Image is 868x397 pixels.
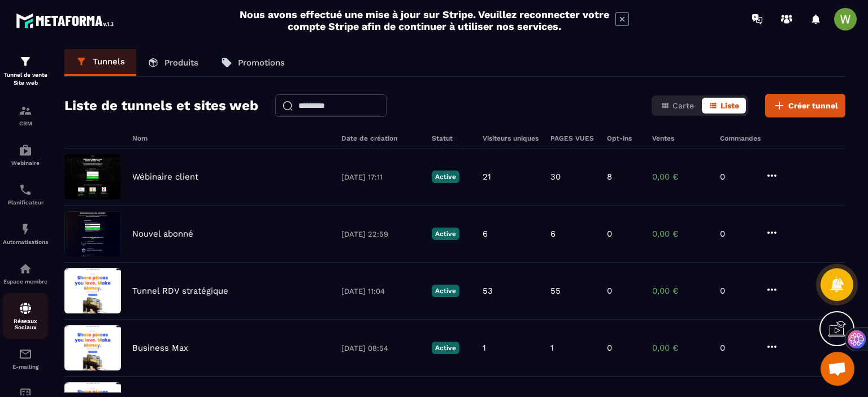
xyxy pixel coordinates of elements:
[132,172,198,182] p: Wébinaire client
[3,278,48,285] p: Espace membre
[788,100,838,111] span: Créer tunnel
[210,49,296,76] a: Promotions
[720,286,754,296] p: 0
[652,134,709,142] h6: Ventes
[64,325,121,370] img: image
[721,101,739,110] span: Liste
[3,120,48,126] p: CRM
[765,94,845,117] button: Créer tunnel
[702,98,746,114] button: Liste
[483,172,491,182] p: 21
[432,342,459,354] p: Active
[19,262,32,276] img: automations
[607,229,612,239] p: 0
[164,58,198,68] p: Produits
[16,10,118,31] img: logo
[720,229,754,239] p: 0
[3,239,48,245] p: Automatisations
[3,364,48,370] p: E-mailing
[341,230,420,238] p: [DATE] 22:59
[64,94,258,117] h2: Liste de tunnels et sites web
[64,268,121,313] img: image
[3,95,48,135] a: formationformationCRM
[432,134,471,142] h6: Statut
[132,286,228,296] p: Tunnel RDV stratégique
[239,8,610,32] h2: Nous avons effectué une mise à jour sur Stripe. Veuillez reconnecter votre compte Stripe afin de ...
[720,343,754,353] p: 0
[483,286,493,296] p: 53
[3,214,48,254] a: automationsautomationsAutomatisations
[652,343,709,353] p: 0,00 €
[483,343,486,353] p: 1
[432,285,459,297] p: Active
[720,134,761,142] h6: Commandes
[3,254,48,293] a: automationsautomationsEspace membre
[550,134,596,142] h6: PAGES VUES
[607,286,612,296] p: 0
[136,49,210,76] a: Produits
[483,229,488,239] p: 6
[3,71,48,87] p: Tunnel de vente Site web
[652,172,709,182] p: 0,00 €
[3,174,48,214] a: schedulerschedulerPlanificateur
[341,287,420,295] p: [DATE] 11:04
[652,229,709,239] p: 0,00 €
[3,339,48,378] a: emailemailE-mailing
[3,318,48,330] p: Réseaux Sociaux
[132,134,330,142] h6: Nom
[19,302,32,315] img: social-network
[3,199,48,206] p: Planificateur
[64,211,121,256] img: image
[432,228,459,240] p: Active
[654,98,701,114] button: Carte
[550,229,555,239] p: 6
[672,101,694,110] span: Carte
[720,172,754,182] p: 0
[19,347,32,361] img: email
[341,344,420,352] p: [DATE] 08:54
[93,56,125,67] p: Tunnels
[652,286,709,296] p: 0,00 €
[19,143,32,157] img: automations
[607,343,612,353] p: 0
[550,286,561,296] p: 55
[341,134,420,142] h6: Date de création
[3,293,48,339] a: social-networksocial-networkRéseaux Sociaux
[3,135,48,174] a: automationsautomationsWebinaire
[483,134,539,142] h6: Visiteurs uniques
[341,173,420,181] p: [DATE] 17:11
[550,343,554,353] p: 1
[132,343,188,353] p: Business Max
[607,172,612,182] p: 8
[238,58,285,68] p: Promotions
[19,183,32,197] img: scheduler
[64,154,121,199] img: image
[3,160,48,166] p: Webinaire
[19,223,32,236] img: automations
[607,134,641,142] h6: Opt-ins
[432,171,459,183] p: Active
[550,172,561,182] p: 30
[3,46,48,95] a: formationformationTunnel de vente Site web
[821,352,854,386] div: Ouvrir le chat
[132,229,193,239] p: Nouvel abonné
[19,104,32,117] img: formation
[64,49,136,76] a: Tunnels
[19,55,32,68] img: formation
